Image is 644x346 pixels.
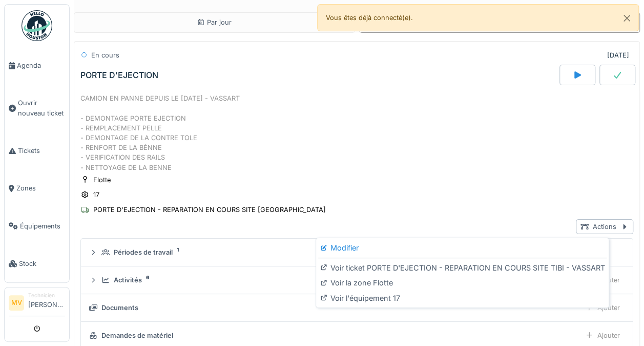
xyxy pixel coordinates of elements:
[80,93,633,172] div: CAMION EN PANNE DEPUIS LE [DATE] - VASSART - DEMONTAGE PORTE EJECTION - REMPLACEMENT PELLE - DEMO...
[93,205,326,215] div: PORTE D'EJECTION - REPARATION EN COURS SITE [GEOGRAPHIC_DATA]
[9,295,24,311] li: MV
[22,10,52,41] img: Badge_color-CXgf-gQk.svg
[607,50,629,60] div: [DATE]
[615,5,638,32] button: Close
[580,328,625,343] div: Ajouter
[93,190,99,200] div: 17
[16,183,65,193] span: Zones
[317,4,639,31] div: Vous êtes déjà connecté(e).
[114,247,173,257] div: Périodes de travail
[85,298,629,317] summary: DocumentsAjouter
[318,240,607,256] div: Modifier
[318,260,607,276] div: Voir ticket PORTE D'EJECTION - REPARATION EN COURS SITE TIBI - VASSART
[19,259,65,268] span: Stock
[85,271,629,290] summary: Activités6Ajouter
[101,331,173,340] div: Demandes de matériel
[197,17,232,27] div: Par jour
[28,292,65,299] div: Technicien
[18,146,65,156] span: Tickets
[101,303,138,313] div: Documents
[85,243,629,262] summary: Périodes de travail1
[28,292,65,314] li: [PERSON_NAME]
[576,219,633,234] div: Actions
[18,98,65,118] span: Ouvrir nouveau ticket
[85,326,629,345] summary: Demandes de matérielAjouter
[318,291,607,306] div: Voir l'équipement 17
[114,275,142,285] div: Activités
[91,50,119,60] div: En cours
[20,221,65,231] span: Équipements
[80,70,158,80] div: PORTE D'EJECTION
[318,275,607,291] div: Voir la zone Flotte
[17,61,65,70] span: Agenda
[93,175,111,185] div: Flotte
